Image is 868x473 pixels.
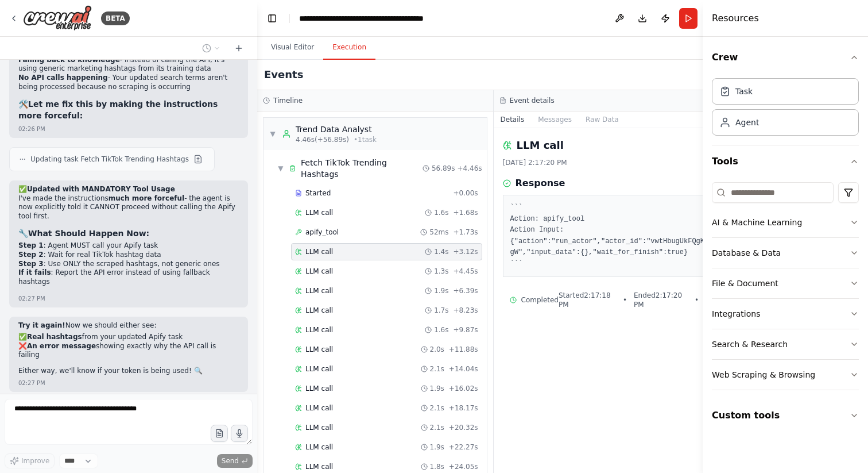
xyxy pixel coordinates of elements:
[429,228,448,237] span: 52ms
[712,238,859,268] button: Database & Data
[18,99,218,120] strong: Let me fix this by making the instructions more forceful:
[712,308,760,320] div: Integrations
[453,228,478,237] span: + 1.73s
[264,10,280,26] button: Hide left sidebar
[18,98,239,121] h3: 🛠️
[18,241,239,251] li: : Agent MUST call your Apify task
[18,194,239,221] p: I've made the instructions - the agent is now explicitly told it CANNOT proceed without calling t...
[712,178,859,399] div: Tools
[712,329,859,359] button: Search & Research
[712,247,781,259] div: Database & Data
[18,321,65,329] strong: Try it again!
[23,5,92,31] img: Logo
[712,278,778,289] div: File & Document
[735,117,759,128] div: Agent
[712,399,859,432] button: Custom tools
[296,135,349,144] span: 4.46s (+56.89s)
[305,384,333,393] span: LLM call
[521,295,559,305] span: Completed
[197,41,225,55] button: Switch to previous chat
[430,384,444,393] span: 1.9s
[18,74,108,82] strong: No API calls happening
[434,208,448,217] span: 1.6s
[449,384,478,393] span: + 16.02s
[18,56,120,64] strong: Falling back to knowledge
[453,247,478,256] span: + 3.12s
[18,228,239,239] h3: 🔧
[18,125,45,133] div: 02:26 PM
[634,291,688,309] span: Ended 2:17:20 PM
[231,425,248,442] button: Click to speak your automation idea
[301,157,423,180] div: Fetch TikTok Trending Hashtags
[430,462,444,471] span: 1.8s
[434,267,448,276] span: 1.3s
[449,462,478,471] span: + 24.05s
[449,423,478,432] span: + 20.32s
[18,185,239,194] h2: ✅
[18,268,239,286] li: : Report the API error instead of using fallback hashtags
[296,124,377,135] div: Trend Data Analyst
[449,443,478,452] span: + 22.27s
[18,367,239,376] p: Either way, we'll know if your token is being used! 🔍
[18,379,45,387] div: 02:27 PM
[434,325,448,334] span: 1.6s
[305,403,333,413] span: LLM call
[18,333,239,342] li: ✅ from your updated Apify task
[305,267,333,276] span: LLM call
[712,145,859,178] button: Tools
[712,207,859,237] button: AI & Machine Learning
[305,345,333,354] span: LLM call
[434,286,448,295] span: 1.9s
[18,294,45,303] div: 02:27 PM
[230,41,248,55] button: Start a new chat
[27,342,96,350] strong: An error message
[430,345,444,354] span: 2.0s
[695,295,699,305] span: •
[18,241,44,249] strong: Step 1
[18,74,239,91] li: - Your updated search terms aren't being processed because no scraping is occurring
[510,202,714,270] pre: ``` Action: apify_tool Action Input: {"action":"run_actor","actor_id":"vwtHbugUkFQgKM3gW","input_...
[18,321,239,330] p: Now we should either see:
[712,339,788,350] div: Search & Research
[453,306,478,315] span: + 8.23s
[305,325,333,334] span: LLM call
[21,456,49,466] span: Improve
[305,462,333,471] span: LLM call
[457,164,482,173] span: + 4.46s
[579,111,626,128] button: Raw Data
[712,11,759,25] h4: Resources
[217,454,253,468] button: Send
[305,364,333,374] span: LLM call
[30,155,189,164] span: Updating task Fetch TikTok Trending Hashtags
[299,13,428,24] nav: breadcrumb
[101,11,130,25] div: BETA
[18,260,44,268] strong: Step 3
[264,67,303,83] h2: Events
[516,176,565,190] h3: Response
[18,268,51,276] strong: If it fails
[430,364,444,374] span: 2.1s
[18,251,44,259] strong: Step 2
[559,291,616,309] span: Started 2:17:18 PM
[510,96,555,105] h3: Event details
[273,96,303,105] h3: Timeline
[18,251,239,260] li: : Wait for real TikTok hashtag data
[18,342,239,360] li: ❌ showing exactly why the API call is failing
[277,164,284,173] span: ▼
[712,41,859,74] button: Crew
[449,364,478,374] span: + 14.04s
[434,306,448,315] span: 1.7s
[305,423,333,432] span: LLM call
[531,111,579,128] button: Messages
[712,360,859,390] button: Web Scraping & Browsing
[305,247,333,256] span: LLM call
[305,189,331,198] span: Started
[305,228,339,237] span: apify_tool
[18,260,239,269] li: : Use ONLY the scraped hashtags, not generic ones
[449,345,478,354] span: + 11.88s
[5,453,55,468] button: Improve
[262,36,323,60] button: Visual Editor
[18,56,239,74] li: - Instead of calling the API, it's using generic marketing hashtags from its training data
[453,267,478,276] span: + 4.45s
[323,36,375,60] button: Execution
